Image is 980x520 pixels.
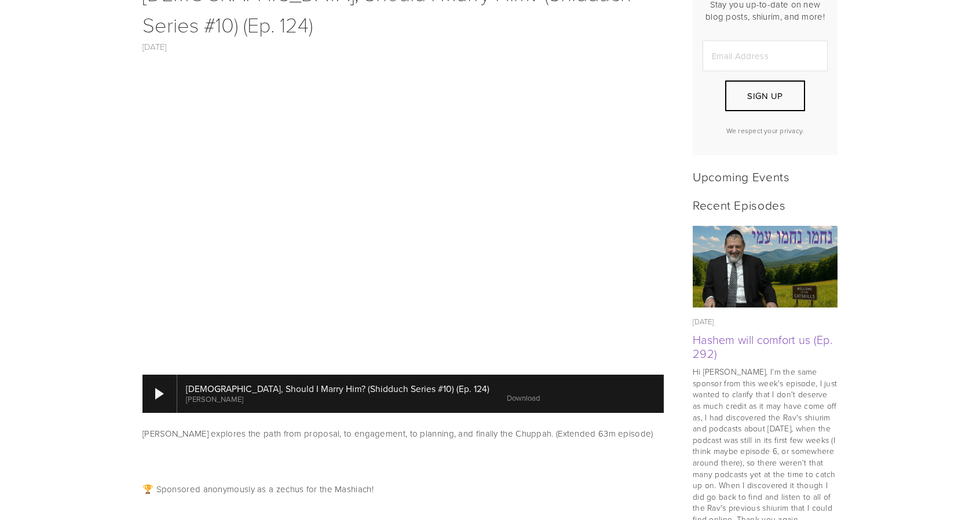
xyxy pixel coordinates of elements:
[693,197,838,212] h2: Recent Episodes
[747,90,782,102] span: Sign Up
[142,427,664,441] p: [PERSON_NAME] explores the path from proposal, to engagement, to planning, and finally the Chuppa...
[693,316,714,327] time: [DATE]
[142,482,664,496] p: 🏆 Sponsored anonymously as a zechus for the Mashiach!
[693,226,838,307] a: Hashem will comfort us (Ep. 292)
[693,226,838,307] img: Hashem will comfort us (Ep. 292)
[693,331,832,361] a: Hashem will comfort us (Ep. 292)
[703,41,828,71] input: Email Address
[703,126,828,136] p: We respect your privacy.
[142,68,664,361] iframe: <br/>
[142,41,167,53] a: [DATE]
[693,169,838,184] h2: Upcoming Events
[507,393,540,403] a: Download
[725,80,805,111] button: Sign Up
